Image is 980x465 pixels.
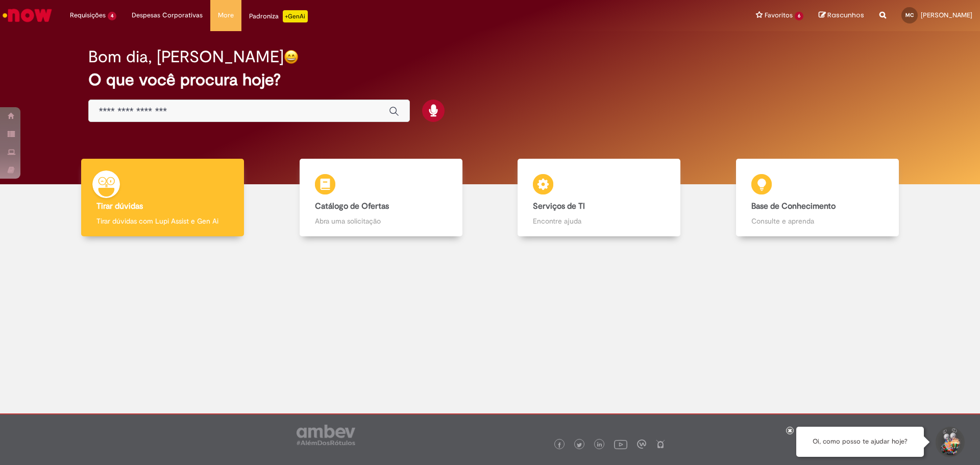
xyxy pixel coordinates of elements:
p: Tirar dúvidas com Lupi Assist e Gen Ai [96,216,229,226]
p: +GenAi [283,10,308,22]
b: Serviços de TI [533,201,585,211]
img: logo_footer_workplace.png [637,439,646,449]
p: Encontre ajuda [533,216,665,226]
span: More [218,10,234,20]
img: logo_footer_facebook.png [557,443,562,448]
img: logo_footer_ambev_rotulo_gray.png [297,425,355,445]
span: [PERSON_NAME] [921,11,972,19]
a: Serviços de TI Encontre ajuda [490,159,708,237]
b: Catálogo de Ofertas [315,201,389,211]
img: ServiceNow [1,5,54,26]
img: logo_footer_youtube.png [614,437,627,451]
span: 4 [108,12,116,20]
h2: O que você procura hoje? [88,71,892,89]
div: Oi, como posso te ajudar hoje? [796,427,924,457]
img: logo_footer_naosei.png [656,439,665,449]
a: Catálogo de Ofertas Abra uma solicitação [272,159,491,237]
span: Requisições [70,10,106,20]
b: Base de Conhecimento [751,201,836,211]
div: Padroniza [249,10,308,22]
span: Rascunhos [827,10,864,20]
span: Despesas Corporativas [132,10,203,20]
img: logo_footer_twitter.png [577,443,582,448]
img: happy-face.png [284,50,299,64]
a: Rascunhos [819,11,864,20]
p: Consulte e aprenda [751,216,884,226]
span: MC [905,12,914,18]
a: Base de Conhecimento Consulte e aprenda [708,159,927,237]
span: Favoritos [765,10,793,20]
button: Iniciar Conversa de Suporte [934,427,965,457]
a: Tirar dúvidas Tirar dúvidas com Lupi Assist e Gen Ai [54,159,272,237]
img: logo_footer_linkedin.png [597,442,602,448]
b: Tirar dúvidas [96,201,143,211]
h2: Bom dia, [PERSON_NAME] [88,48,284,66]
p: Abra uma solicitação [315,216,447,226]
span: 6 [795,12,803,20]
